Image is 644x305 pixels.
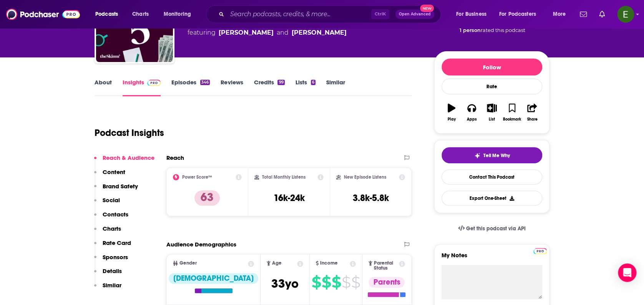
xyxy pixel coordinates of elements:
a: Show notifications dropdown [596,8,608,21]
span: Income [320,261,338,266]
span: 33 yo [271,276,299,291]
h1: Podcast Insights [95,127,164,139]
div: Play [448,117,456,122]
span: $ [351,276,360,288]
div: List [489,117,495,122]
img: Podchaser Pro [147,80,161,86]
a: Lists6 [295,79,315,96]
span: Charts [132,9,149,20]
button: open menu [158,8,201,20]
button: tell me why sparkleTell Me Why [442,147,542,163]
button: Contacts [94,211,128,225]
span: rated this podcast [481,27,525,33]
span: Parental Status [374,261,398,271]
button: open menu [90,8,128,20]
a: About [95,79,112,96]
div: Apps [467,117,477,122]
span: Tell Me Why [483,152,510,159]
span: $ [332,276,341,288]
div: 99 [277,80,284,85]
span: New [420,5,434,12]
a: Danielle Weisberg [292,28,347,37]
button: open menu [494,8,547,20]
span: $ [342,276,350,288]
h2: Total Monthly Listens [262,174,305,180]
a: Show notifications dropdown [577,8,590,21]
a: Similar [326,79,345,96]
h2: New Episode Listens [344,174,386,180]
p: Contacts [103,211,128,218]
span: More [553,9,566,20]
h3: 16k-24k [273,192,304,204]
div: Share [527,117,537,122]
a: Reviews [221,79,243,96]
button: open menu [547,8,575,20]
span: Monitoring [164,9,191,20]
span: featuring [188,28,348,37]
p: Content [103,168,125,176]
a: InsightsPodchaser Pro [123,79,161,96]
h2: Audience Demographics [166,241,236,248]
button: Follow [442,59,542,75]
a: Credits99 [254,79,284,96]
p: Similar [103,282,121,289]
img: Podchaser - Follow, Share and Rate Podcasts [6,7,80,22]
img: tell me why sparkle [474,152,480,159]
span: Open Advanced [399,12,431,16]
p: Reach & Audience [103,154,154,161]
span: For Business [456,9,486,20]
span: Age [272,261,282,266]
p: Charts [103,225,121,232]
span: $ [312,276,321,288]
div: 6 [311,80,315,85]
span: Podcasts [95,9,118,20]
h2: Reach [166,154,184,161]
button: Details [94,267,122,282]
button: Charts [94,225,121,239]
button: Apps [461,99,481,126]
button: Export One-Sheet [442,191,542,206]
img: User Profile [617,6,634,23]
button: Share [522,99,542,126]
div: [DEMOGRAPHIC_DATA] [169,273,258,284]
div: 346 [200,80,210,85]
button: open menu [451,8,496,20]
a: Carly Zakin [219,28,274,37]
button: Play [442,99,461,126]
button: Show profile menu [617,6,634,23]
button: Social [94,196,120,211]
label: My Notes [442,251,542,265]
span: and [277,28,289,37]
div: Rate [442,79,542,94]
button: Rate Card [94,239,131,253]
button: Bookmark [502,99,522,126]
div: Parents [368,277,405,288]
p: Details [103,267,122,275]
a: Charts [127,8,153,20]
div: Open Intercom Messenger [618,263,636,282]
a: Pro website [533,247,547,254]
p: Social [103,196,120,204]
button: Reach & Audience [94,154,154,168]
div: Bookmark [503,117,521,122]
span: Get this podcast via API [466,225,526,232]
button: Open AdvancedNew [395,10,434,19]
button: Similar [94,282,121,296]
p: Sponsors [103,253,128,261]
a: Get this podcast via API [452,219,532,238]
a: Contact This Podcast [442,169,542,184]
p: 63 [194,190,220,206]
button: List [482,99,502,126]
h2: Power Score™ [182,174,212,180]
img: Podchaser Pro [533,248,547,254]
button: Brand Safety [94,183,138,197]
button: Sponsors [94,253,128,268]
span: $ [322,276,331,288]
span: Ctrl K [371,9,389,19]
input: Search podcasts, credits, & more... [227,8,371,20]
span: 1 person [460,27,481,33]
div: Search podcasts, credits, & more... [213,5,448,23]
a: Episodes346 [171,79,210,96]
span: Gender [179,261,197,266]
